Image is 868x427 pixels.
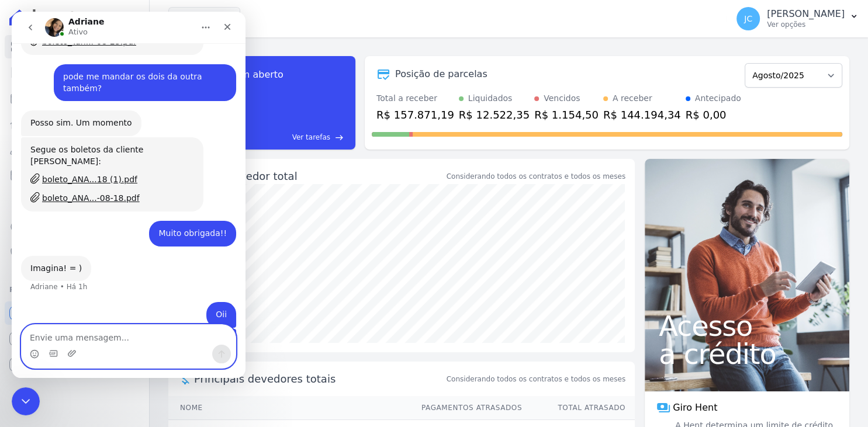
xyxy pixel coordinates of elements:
button: JC [PERSON_NAME] Ver opções [727,2,868,35]
div: Joice diz… [9,53,224,99]
div: boleto_ANA...-08-18.pdf [30,180,128,193]
a: Negativação [5,241,144,264]
a: Parcelas [5,86,144,110]
div: Joice diz… [9,290,224,317]
button: Upload do anexo [56,337,65,346]
span: Ver tarefas [292,132,330,143]
div: Oii [195,290,224,316]
div: R$ 1.154,50 [534,107,599,123]
div: R$ 157.871,19 [376,107,454,123]
div: Muito obrigada!! [137,209,224,235]
span: JC [744,15,752,23]
a: Ver tarefas east [212,132,344,143]
th: Total Atrasado [523,396,635,420]
div: Oii [204,297,215,309]
div: Adriane diz… [9,244,224,291]
div: Saldo devedor total [194,168,444,184]
button: Flex Inc [168,7,240,29]
a: Visão Geral [5,35,144,58]
div: R$ 12.522,35 [459,107,530,123]
p: [PERSON_NAME] [767,8,845,20]
button: Início [183,5,205,27]
a: boleto_ANA...-08-18.pdf [19,180,182,193]
iframe: Intercom live chat [12,12,245,378]
th: Nome [168,396,410,420]
div: boleto_ANA...18 (1).pdf [30,162,126,174]
div: Adriane diz… [9,126,224,209]
a: Contratos [5,61,144,84]
div: Plataformas [9,283,140,297]
a: Minha Carteira [5,164,144,187]
span: Principais devedores totais [194,371,444,387]
div: Segue os boletos da cliente [PERSON_NAME]:boleto_ANA...18 (1).pdfboleto_ANA...-08-18.pdf [9,126,192,200]
div: R$ 0,00 [686,107,741,123]
div: R$ 144.194,34 [603,107,681,123]
div: pode me mandar os dois da outra também? [42,53,224,89]
div: Total a receber [376,92,454,105]
a: Lotes [5,112,144,136]
div: Liquidados [468,92,513,105]
div: Vencidos [544,92,580,105]
p: Ativo [57,15,76,26]
div: Posição de parcelas [395,67,487,81]
button: Selecionador de Emoji [18,338,27,347]
button: Enviar uma mensagem [200,333,219,352]
div: Muito obrigada!! [147,216,215,228]
a: Crédito [5,215,144,238]
p: Ver opções [767,20,845,29]
div: Posso sim. Um momento [9,99,130,124]
div: Imagina! = ) [19,251,70,263]
span: a crédito [659,340,835,368]
a: Conta Hent [5,327,144,350]
div: Adriane diz… [9,99,224,126]
button: Selecionador de GIF [37,337,46,346]
iframe: Intercom live chat [12,387,40,415]
textarea: Envie uma mensagem... [10,313,224,333]
a: Clientes [5,138,144,161]
a: Transferências [5,189,144,213]
div: Segue os boletos da cliente [PERSON_NAME]: [19,133,182,155]
span: Giro Hent [673,401,717,415]
div: Adriane • Há 1h [19,272,75,279]
span: Acesso [659,312,835,340]
div: Considerando todos os contratos e todos os meses [447,171,625,182]
div: A receber [613,92,652,105]
div: Antecipado [695,92,741,105]
a: Recebíveis [5,301,144,325]
div: Posso sim. Um momento [19,106,120,117]
a: boleto_ANA...18 (1).pdf [19,161,182,174]
div: pode me mandar os dois da outra também? [51,60,215,82]
span: Considerando todos os contratos e todos os meses [447,374,625,384]
th: Pagamentos Atrasados [410,396,523,420]
div: Imagina! = )Adriane • Há 1h [9,244,79,270]
div: Fechar [205,5,226,26]
div: Joice diz… [9,209,224,244]
span: east [335,133,344,142]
